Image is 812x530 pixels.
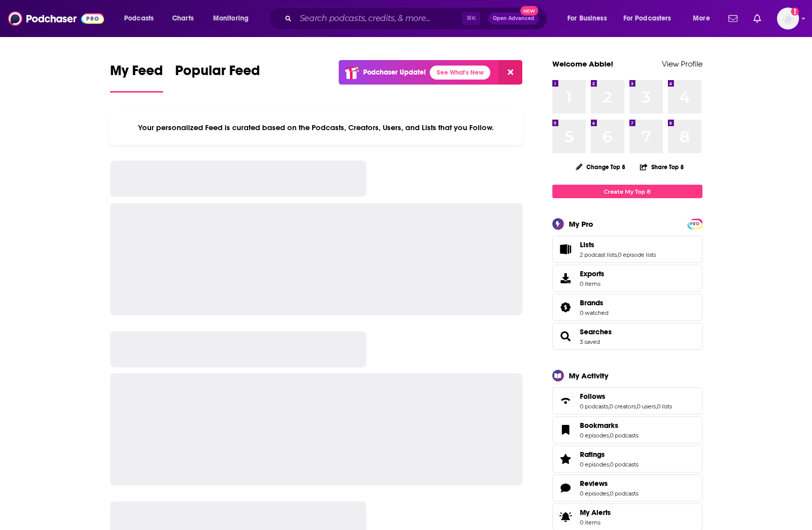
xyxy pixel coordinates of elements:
span: Ratings [580,450,605,459]
a: Charts [166,11,200,27]
div: My Pro [569,219,593,229]
span: More [693,12,710,26]
span: Bookmarks [580,421,618,430]
a: 0 podcasts [580,403,608,410]
a: 0 creators [609,403,636,410]
a: Searches [556,329,576,343]
span: Follows [552,387,702,414]
a: Brands [556,300,576,314]
a: Popular Feed [175,62,260,93]
a: Reviews [556,481,576,495]
a: Lists [556,242,576,256]
a: Ratings [580,450,638,459]
svg: Add a profile image [791,8,799,16]
span: Lists [552,236,702,263]
a: 0 watched [580,309,608,316]
a: 0 podcasts [610,490,638,497]
span: Monitoring [213,12,249,26]
a: 0 episode lists [618,251,656,258]
span: Exports [580,269,604,278]
a: Bookmarks [580,421,638,430]
a: Welcome Abbie! [552,59,613,69]
a: 0 episodes [580,432,609,439]
span: 0 items [580,280,604,287]
p: Podchaser Update! [363,68,426,77]
span: My Alerts [580,508,611,517]
a: 0 lists [657,403,672,410]
a: Show notifications dropdown [724,10,741,27]
a: Show notifications dropdown [749,10,765,27]
a: 0 podcasts [610,432,638,439]
span: Reviews [580,479,608,488]
input: Search podcasts, credits, & more... [296,11,462,27]
button: open menu [117,11,167,27]
div: Your personalized Feed is curated based on the Podcasts, Creators, Users, and Lists that you Follow. [110,111,523,145]
img: User Profile [777,8,799,30]
a: PRO [689,220,701,227]
span: , [608,403,609,410]
span: , [656,403,657,410]
a: Reviews [580,479,638,488]
span: Popular Feed [175,62,260,85]
a: Create My Top 8 [552,185,702,198]
span: For Podcasters [623,12,671,26]
a: Lists [580,240,656,249]
a: Searches [580,327,612,336]
a: 2 podcast lists [580,251,617,258]
a: Follows [580,392,672,401]
button: open menu [686,11,722,27]
img: Podchaser - Follow, Share and Rate Podcasts [8,9,104,28]
button: Show profile menu [777,8,799,30]
span: , [609,490,610,497]
div: My Activity [569,371,608,380]
button: open menu [560,11,619,27]
a: My Feed [110,62,163,93]
span: Follows [580,392,605,401]
span: Exports [556,271,576,285]
span: , [636,403,637,410]
a: 3 saved [580,338,600,345]
span: , [609,461,610,468]
span: Lists [580,240,594,249]
button: Share Top 8 [639,157,684,177]
span: My Feed [110,62,163,85]
button: Open AdvancedNew [488,13,539,25]
span: Logged in as abbie.hatfield [777,8,799,30]
a: 0 episodes [580,461,609,468]
span: Podcasts [124,12,154,26]
button: open menu [617,11,686,27]
a: View Profile [662,59,702,69]
a: Exports [552,265,702,292]
span: New [520,6,538,16]
span: Reviews [552,474,702,501]
span: Searches [552,323,702,350]
span: Charts [172,12,194,26]
a: 0 users [637,403,656,410]
span: Brands [580,298,603,307]
a: Follows [556,394,576,408]
span: , [609,432,610,439]
span: Open Advanced [493,16,534,21]
span: Brands [552,294,702,321]
span: , [617,251,618,258]
button: open menu [206,11,262,27]
div: Search podcasts, credits, & more... [278,7,557,30]
a: 0 podcasts [610,461,638,468]
a: Ratings [556,452,576,466]
button: Change Top 8 [570,161,632,173]
a: Bookmarks [556,423,576,437]
span: For Business [567,12,607,26]
a: Brands [580,298,608,307]
span: Ratings [552,445,702,472]
span: 0 items [580,519,611,526]
a: See What's New [430,66,490,80]
span: My Alerts [556,510,576,524]
span: ⌘ K [462,12,480,25]
span: Bookmarks [552,416,702,443]
a: 0 episodes [580,490,609,497]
